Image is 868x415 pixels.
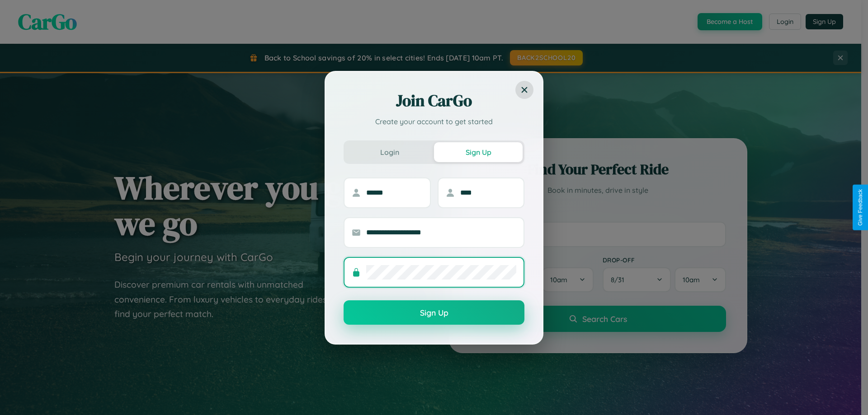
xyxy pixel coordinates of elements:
[344,90,524,112] h2: Join CarGo
[344,116,524,127] p: Create your account to get started
[344,300,524,325] button: Sign Up
[345,142,434,162] button: Login
[857,189,863,226] div: Give Feedback
[434,142,523,162] button: Sign Up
